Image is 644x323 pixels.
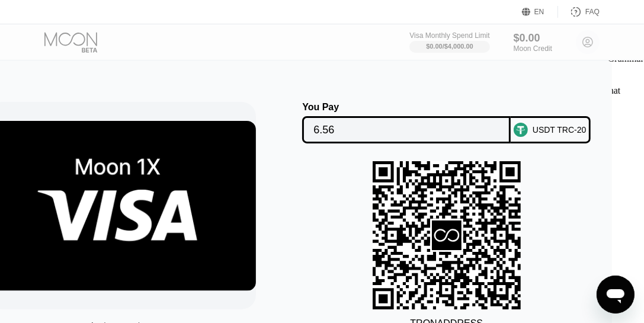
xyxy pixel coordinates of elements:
div: EN [534,8,544,16]
div: Visa Monthly Spend Limit$0.00/$4,000.00 [409,31,489,53]
div: USDT TRC-20 [533,125,587,135]
div: FAQ [585,8,600,16]
div: You Pay [302,102,511,113]
div: $0.00 / $4,000.00 [426,43,473,50]
iframe: Button to launch messaging window [597,276,635,314]
div: Visa Monthly Spend Limit [409,31,489,40]
div: FAQ [558,6,600,18]
div: EN [522,6,558,18]
div: You PayUSDT TRC-20 [297,102,595,143]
